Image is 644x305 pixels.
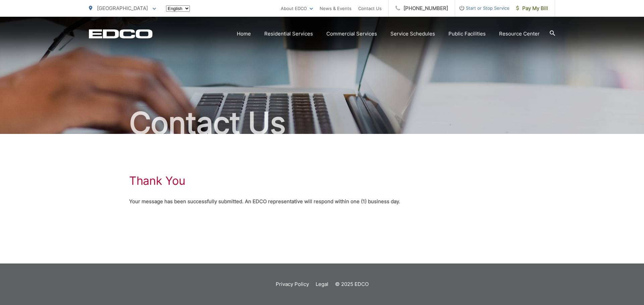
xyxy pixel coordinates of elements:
span: Pay My Bill [516,4,548,12]
a: About EDCO [281,4,313,12]
p: © 2025 EDCO [335,280,369,288]
span: [GEOGRAPHIC_DATA] [97,5,148,11]
h1: Thank You [129,174,185,187]
a: Home [237,30,251,38]
a: Resource Center [499,30,540,38]
a: News & Events [320,4,352,12]
a: Legal [316,280,328,288]
select: Select a language [166,5,190,12]
h2: Contact Us [89,106,555,140]
a: EDCD logo. Return to the homepage. [89,29,153,39]
a: Contact Us [358,4,382,12]
a: Public Facilities [448,30,486,38]
a: Service Schedules [390,30,435,38]
a: Residential Services [264,30,313,38]
a: Privacy Policy [276,280,309,288]
strong: Your message has been successfully submitted. An EDCO representative will respond within one (1) ... [129,198,400,205]
a: Commercial Services [326,30,377,38]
